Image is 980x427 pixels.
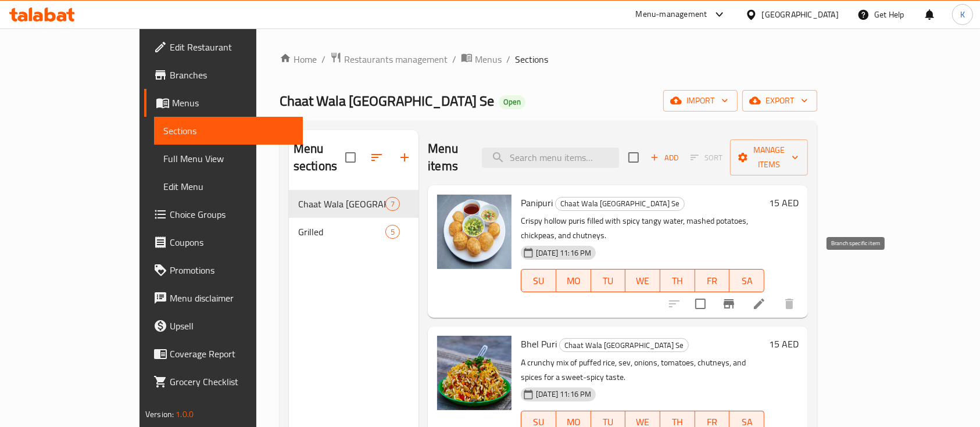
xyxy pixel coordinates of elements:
span: Edit Restaurant [170,40,294,54]
a: Coverage Report [144,340,303,368]
a: Upsell [144,312,303,340]
span: Version: [145,407,174,422]
a: Coupons [144,228,303,256]
span: Sort sections [363,143,391,171]
span: Chaat Wala [GEOGRAPHIC_DATA] Se [280,88,494,114]
a: Full Menu View [154,145,303,173]
span: SA [734,272,760,289]
button: Add section [391,143,419,171]
div: Chaat Wala Mumbai Se [298,197,385,211]
span: SU [526,272,552,289]
span: Sections [163,124,294,138]
span: Chaat Wala [GEOGRAPHIC_DATA] Se [298,197,385,211]
span: Menu disclaimer [170,291,294,305]
span: Menus [475,52,502,66]
p: A crunchy mix of puffed rice, sev, onions, tomatoes, chutneys, and spices for a sweet-spicy taste. [521,356,764,385]
span: Select to update [688,292,713,316]
li: / [452,52,456,66]
span: WE [630,272,656,289]
p: Crispy hollow puris filled with spicy tangy water, mashed potatoes, chickpeas, and chutneys. [521,214,764,243]
span: Panipuri [521,194,553,211]
span: Coverage Report [170,347,294,361]
span: Edit Menu [163,180,294,193]
span: Manage items [739,143,799,172]
a: Choice Groups [144,200,303,228]
span: Add item [646,149,683,167]
span: Add [649,151,680,164]
div: Menu-management [636,8,707,21]
button: WE [625,269,660,292]
span: export [752,94,808,108]
span: Chaat Wala [GEOGRAPHIC_DATA] Se [560,339,688,352]
button: Manage items [730,139,808,175]
button: export [742,90,817,112]
div: items [385,197,400,211]
span: TH [665,272,691,289]
a: Promotions [144,256,303,284]
h6: 15 AED [769,336,799,352]
span: Grocery Checklist [170,375,294,389]
span: Select all sections [338,145,363,170]
span: Upsell [170,319,294,333]
span: Promotions [170,263,294,277]
a: Branches [144,61,303,89]
a: Menus [144,89,303,117]
button: TH [660,269,695,292]
h6: 15 AED [769,195,799,211]
span: [DATE] 11:16 PM [531,389,596,400]
a: Edit Menu [154,173,303,200]
span: 5 [386,227,399,238]
span: Full Menu View [163,152,294,166]
div: Open [499,95,525,109]
input: search [482,148,619,168]
nav: Menu sections [289,185,419,250]
a: Edit menu item [752,297,766,311]
span: MO [561,272,586,289]
h2: Menu sections [294,140,345,175]
h2: Menu items [428,140,468,175]
nav: breadcrumb [280,52,817,67]
span: 7 [386,199,399,210]
a: Edit Restaurant [144,33,303,61]
li: / [506,52,510,66]
div: Chaat Wala [GEOGRAPHIC_DATA] Se7 [289,190,419,218]
span: K [960,8,965,21]
span: [DATE] 11:16 PM [531,247,596,259]
a: Grocery Checklist [144,368,303,396]
span: Grilled [298,225,385,239]
a: Sections [154,117,303,145]
span: Restaurants management [344,52,448,66]
span: FR [700,272,725,289]
button: TU [591,269,626,292]
button: import [663,90,738,112]
span: Select section first [683,149,730,167]
span: 1.0.0 [176,407,194,422]
button: delete [775,290,803,318]
span: Chaat Wala [GEOGRAPHIC_DATA] Se [556,197,684,210]
span: Bhel Puri [521,335,557,353]
div: Chaat Wala Mumbai Se [555,197,685,211]
a: Restaurants management [330,52,448,67]
button: Add [646,149,683,167]
span: Choice Groups [170,207,294,221]
span: import [673,94,728,108]
div: Chaat Wala Mumbai Se [559,338,689,352]
div: Grilled5 [289,218,419,246]
button: Branch-specific-item [715,290,743,318]
span: Sections [515,52,548,66]
div: items [385,225,400,239]
span: Menus [172,96,294,110]
a: Menus [461,52,502,67]
button: SU [521,269,556,292]
a: Menu disclaimer [144,284,303,312]
span: Coupons [170,235,294,249]
span: Open [499,97,525,107]
img: Bhel Puri [437,336,512,410]
button: SA [729,269,764,292]
span: Branches [170,68,294,82]
span: TU [596,272,621,289]
button: MO [556,269,591,292]
span: Select section [621,145,646,170]
button: FR [695,269,730,292]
